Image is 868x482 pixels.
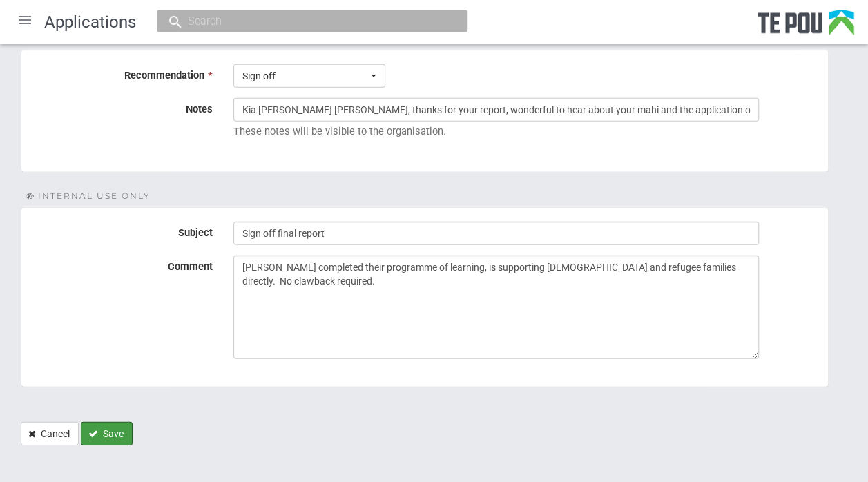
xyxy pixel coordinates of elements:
[186,103,213,115] span: Notes
[233,125,818,137] p: These notes will be visible to the organisation.
[242,69,367,83] span: Sign off
[124,69,204,81] span: Recommendation
[25,190,151,202] span: Internal use only
[21,422,79,445] a: Cancel
[81,422,133,445] button: Save
[168,260,213,273] span: Comment
[184,14,427,28] input: Search
[178,226,213,239] span: Subject
[233,64,385,88] button: Sign off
